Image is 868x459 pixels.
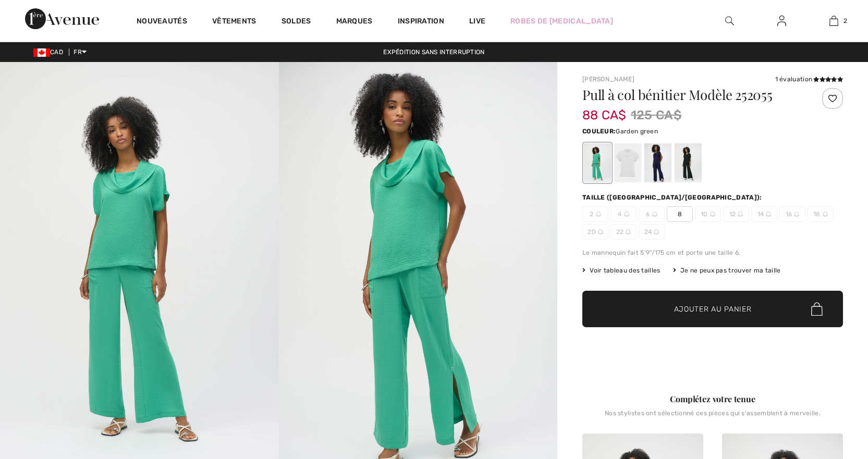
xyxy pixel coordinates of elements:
[738,212,743,217] img: ring-m.svg
[811,302,823,316] img: Bag.svg
[779,206,805,222] span: 16
[74,48,87,56] span: FR
[282,17,311,28] a: Soldes
[631,106,681,125] span: 125 CA$
[582,248,843,257] div: Le mannequin fait 5'9"/175 cm et porte une taille 6.
[398,17,444,28] span: Inspiration
[584,143,611,182] div: Garden green
[626,229,631,234] img: ring-m.svg
[725,15,734,27] img: recherche
[582,97,627,122] span: 88 CA$
[710,212,715,217] img: ring-m.svg
[808,15,859,27] a: 2
[723,206,749,222] span: 12
[582,88,800,102] h1: Pull à col bénitier Modèle 252055
[137,17,187,28] a: Nouveautés
[674,304,752,315] span: Ajouter au panier
[212,17,256,28] a: Vêtements
[639,206,665,222] span: 6
[582,76,634,83] a: [PERSON_NAME]
[582,128,616,135] span: Couleur:
[596,212,601,217] img: ring-m.svg
[652,212,657,217] img: ring-m.svg
[667,206,693,222] span: 8
[510,16,613,27] a: Robes de [MEDICAL_DATA]
[644,143,671,182] div: Bleu Nuit
[469,16,485,27] a: Live
[769,15,794,28] a: Se connecter
[610,224,637,240] span: 22
[336,17,373,28] a: Marques
[610,206,637,222] span: 4
[33,48,67,56] span: CAD
[639,224,665,240] span: 24
[25,8,99,29] img: 1ère Avenue
[751,206,777,222] span: 14
[777,15,786,27] img: Mes infos
[675,143,702,182] div: Noir
[624,212,629,217] img: ring-m.svg
[33,48,50,57] img: Canadian Dollar
[582,266,661,275] span: Voir tableau des tailles
[673,266,781,275] div: Je ne peux pas trouver ma taille
[582,206,608,222] span: 2
[598,229,603,234] img: ring-m.svg
[823,212,828,217] img: ring-m.svg
[614,143,641,182] div: Vanille 30
[829,15,838,27] img: Mon panier
[582,193,764,202] div: Taille ([GEOGRAPHIC_DATA]/[GEOGRAPHIC_DATA]):
[695,206,721,222] span: 10
[582,224,608,240] span: 20
[843,16,847,26] span: 2
[654,229,659,234] img: ring-m.svg
[766,212,771,217] img: ring-m.svg
[582,410,843,425] div: Nos stylistes ont sélectionné ces pièces qui s'assemblent à merveille.
[582,291,843,327] button: Ajouter au panier
[582,393,843,405] div: Complétez votre tenue
[808,206,834,222] span: 18
[794,212,799,217] img: ring-m.svg
[616,128,658,135] span: Garden green
[775,75,843,84] div: 1 évaluation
